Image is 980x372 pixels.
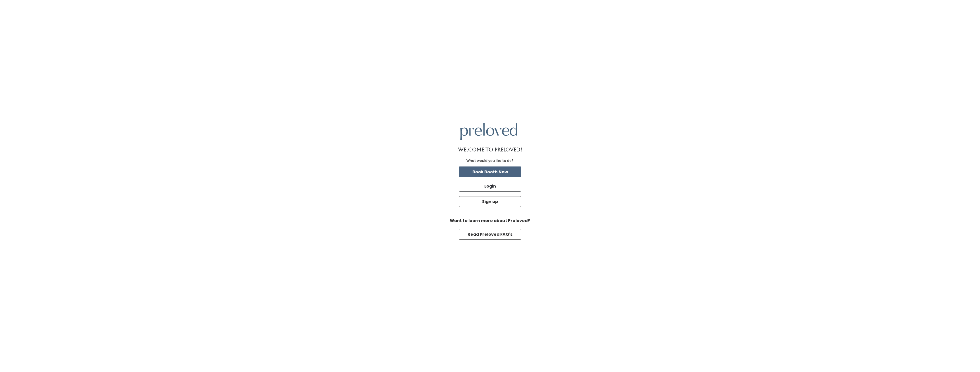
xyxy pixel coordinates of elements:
button: Read Preloved FAQ's [459,229,521,240]
button: Book Booth Now [459,166,521,177]
a: Login [458,180,522,193]
a: Sign up [458,195,522,208]
button: Login [459,181,521,192]
h1: Welcome to Preloved! [458,147,522,153]
button: Sign up [459,196,521,207]
div: What would you like to do? [466,158,514,163]
h6: Want to learn more about Preloved? [447,219,533,223]
img: preloved logo [460,123,517,140]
